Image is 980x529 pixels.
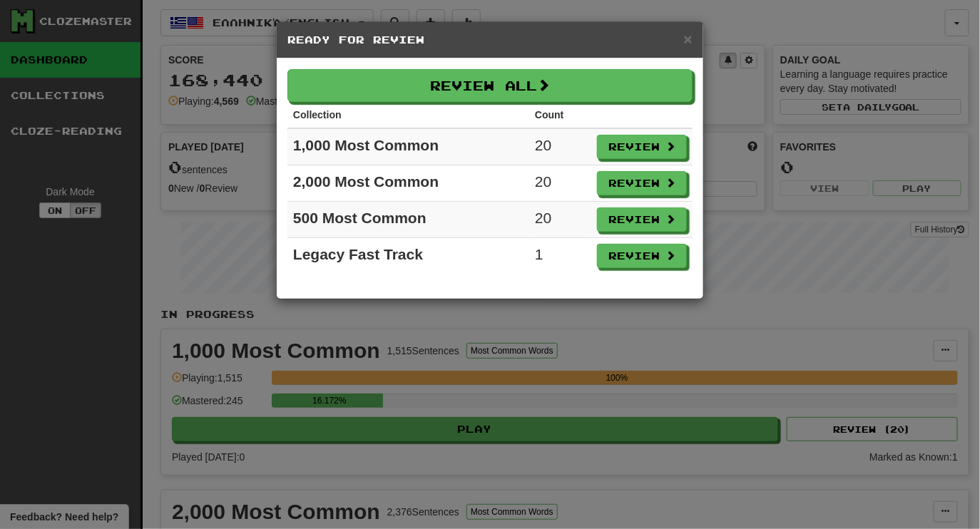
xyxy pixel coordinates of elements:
td: 20 [529,128,591,165]
span: × [684,31,693,47]
td: 1,000 Most Common [287,128,529,165]
td: 20 [529,165,591,202]
button: Review [597,135,687,159]
td: 2,000 Most Common [287,165,529,202]
button: Close [684,31,693,46]
button: Review All [287,69,693,102]
button: Review [597,171,687,195]
td: 500 Most Common [287,202,529,238]
h5: Ready for Review [287,33,693,47]
td: 1 [529,238,591,274]
th: Collection [287,102,529,128]
td: Legacy Fast Track [287,238,529,274]
button: Review [597,244,687,268]
td: 20 [529,202,591,238]
th: Count [529,102,591,128]
button: Review [597,207,687,232]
